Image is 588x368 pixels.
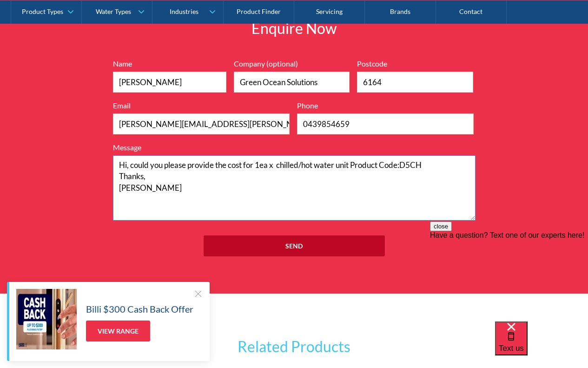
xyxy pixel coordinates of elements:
[113,100,290,111] label: Email
[16,289,77,349] img: Billi $300 Cash Back Offer
[430,221,588,333] iframe: podium webchat widget prompt
[86,302,193,316] h5: Billi $300 Cash Back Offer
[108,58,480,266] form: Full Width Form
[96,7,131,15] div: Water Types
[159,17,429,40] h2: Enquire Now
[170,7,198,15] div: Industries
[495,321,588,368] iframe: podium webchat widget bubble
[86,321,150,341] a: View Range
[357,58,473,69] label: Postcode
[113,58,226,69] label: Name
[234,58,350,69] label: Company (optional)
[297,100,474,111] label: Phone
[22,7,63,15] div: Product Types
[159,335,429,358] h3: Related Products
[113,142,476,153] label: Message
[204,235,385,256] input: Send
